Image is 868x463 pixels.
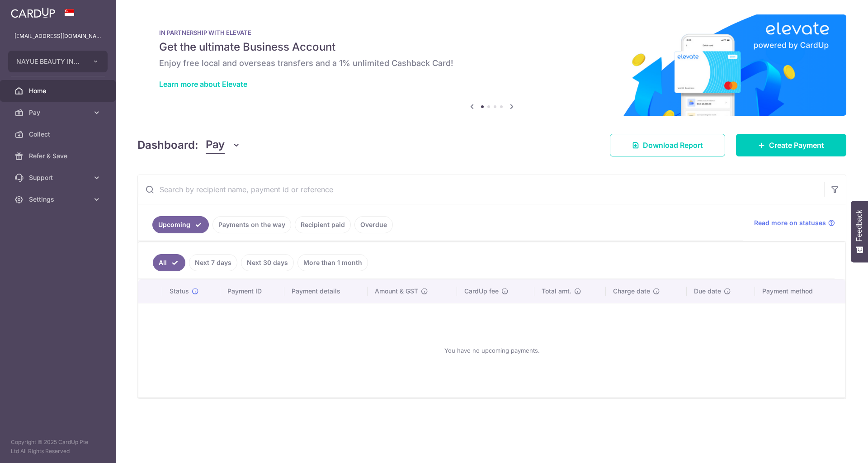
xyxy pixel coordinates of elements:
span: Pay [206,137,225,154]
a: Next 30 days [241,254,294,271]
span: Support [29,173,89,182]
th: Payment ID [220,279,284,303]
a: Download Report [610,134,725,156]
img: CardUp [11,7,55,18]
span: CardUp fee [464,287,499,296]
th: Payment details [284,279,368,303]
span: NAYUE BEAUTY INTERNATIONAL PTE. LTD. [16,57,83,66]
span: Read more on statuses [754,218,826,227]
p: [EMAIL_ADDRESS][DOMAIN_NAME] [14,32,101,41]
span: Amount & GST [375,287,418,296]
button: Feedback - Show survey [851,201,868,262]
img: Renovation banner [137,14,846,116]
h5: Get the ultimate Business Account [159,40,825,54]
a: Upcoming [152,216,209,233]
a: Recipient paid [295,216,351,233]
a: Next 7 days [189,254,237,271]
a: More than 1 month [297,254,368,271]
a: Read more on statuses [754,218,835,227]
span: Collect [29,130,89,139]
span: Settings [29,195,89,204]
p: IN PARTNERSHIP WITH ELEVATE [159,29,825,36]
span: Refer & Save [29,151,89,161]
span: Due date [694,287,721,296]
a: Overdue [354,216,393,233]
span: Home [29,86,89,95]
span: Download Report [643,140,703,151]
span: Pay [29,108,89,117]
div: You have no upcoming payments. [149,311,835,390]
button: NAYUE BEAUTY INTERNATIONAL PTE. LTD. [8,51,108,72]
span: Create Payment [769,140,824,151]
span: Charge date [613,287,650,296]
a: Create Payment [736,134,846,156]
span: Feedback [855,210,863,241]
a: Payments on the way [212,216,291,233]
span: Total amt. [542,287,571,296]
h4: Dashboard: [137,137,198,153]
button: Pay [206,137,241,154]
th: Payment method [755,279,845,303]
h6: Enjoy free local and overseas transfers and a 1% unlimited Cashback Card! [159,58,825,69]
span: Status [170,287,189,296]
a: Learn more about Elevate [159,80,247,89]
input: Search by recipient name, payment id or reference [138,175,824,204]
a: All [153,254,185,271]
